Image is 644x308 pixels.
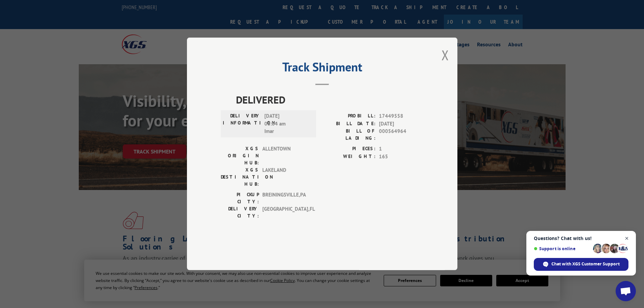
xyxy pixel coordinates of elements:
[223,113,261,136] label: DELIVERY INFORMATION:
[379,145,424,153] span: 1
[379,128,424,142] span: 000564964
[322,153,376,161] label: WEIGHT:
[262,206,308,220] span: [GEOGRAPHIC_DATA] , FL
[322,128,376,142] label: BILL OF LADING:
[442,46,449,64] button: Close modal
[551,261,620,267] span: Chat with XGS Customer Support
[221,167,259,188] label: XGS DESTINATION HUB:
[221,206,259,220] label: DELIVERY CITY:
[322,145,376,153] label: PIECES:
[616,281,636,301] a: Open chat
[264,113,310,136] span: [DATE] 08:04 am Imar
[379,113,424,120] span: 17449558
[236,92,424,108] span: DELIVERED
[221,62,424,75] h2: Track Shipment
[322,113,376,120] label: PROBILL:
[534,236,628,241] span: Questions? Chat with us!
[322,120,376,128] label: BILL DATE:
[379,153,424,161] span: 165
[534,246,591,251] span: Support is online
[534,258,628,271] span: Chat with XGS Customer Support
[262,145,308,167] span: ALLENTOWN
[379,120,424,128] span: [DATE]
[262,191,308,206] span: BREININGSVILLE , PA
[221,191,259,206] label: PICKUP CITY:
[221,145,259,167] label: XGS ORIGIN HUB:
[262,167,308,188] span: LAKELAND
